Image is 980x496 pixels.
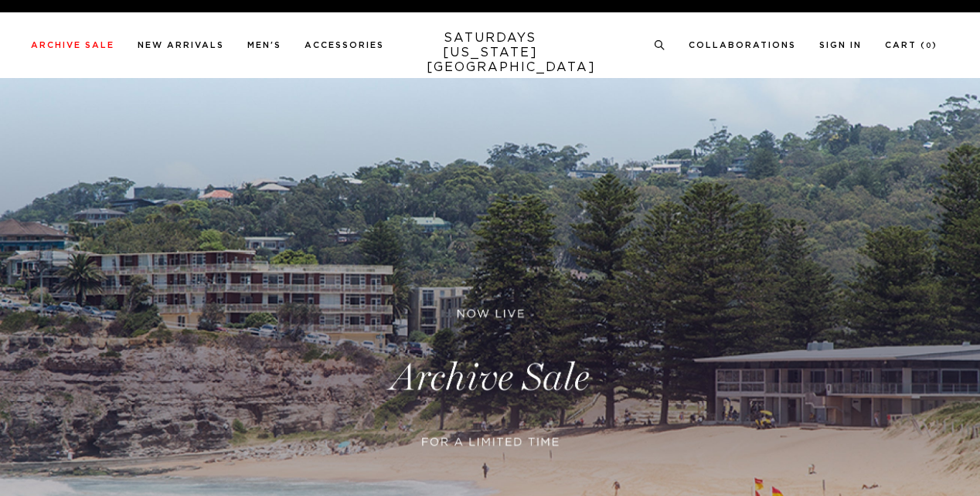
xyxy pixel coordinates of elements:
a: Cart (0) [885,41,937,49]
a: SATURDAYS[US_STATE][GEOGRAPHIC_DATA] [427,31,554,75]
a: Sign In [819,41,862,49]
a: New Arrivals [138,41,224,49]
a: Collaborations [689,41,796,49]
a: Accessories [305,41,384,49]
a: Archive Sale [31,41,114,49]
a: Men's [247,41,281,49]
small: 0 [926,42,932,49]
